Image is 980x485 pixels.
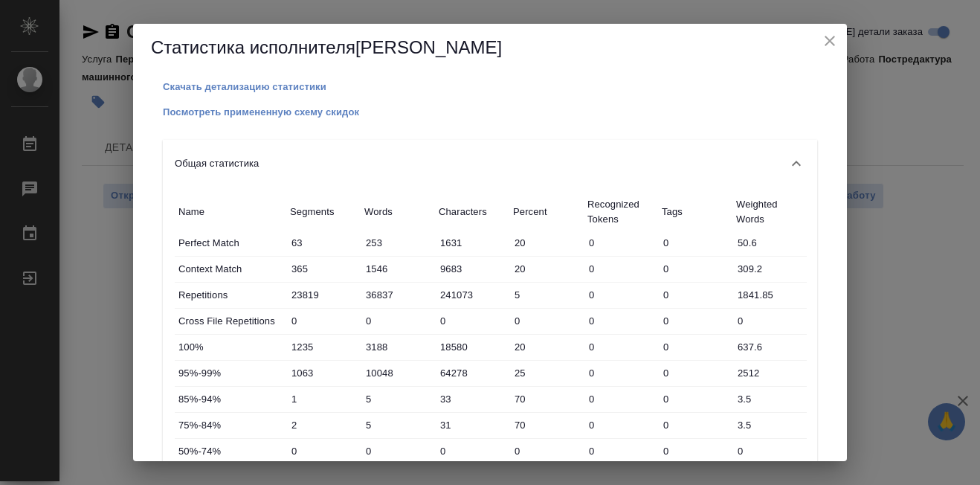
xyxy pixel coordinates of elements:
input: ✎ Введи что-нибудь [435,258,509,280]
input: ✎ Введи что-нибудь [435,284,509,306]
p: Context Match [178,262,283,277]
p: Weighted Words [736,197,803,227]
input: ✎ Введи что-нибудь [435,440,509,462]
p: Percent [513,205,580,219]
input: ✎ Введи что-нибудь [658,284,732,306]
input: ✎ Введи что-нибудь [732,232,807,254]
input: ✎ Введи что-нибудь [732,258,807,280]
button: Скачать детализацию статистики [163,80,326,94]
input: ✎ Введи что-нибудь [658,414,732,436]
input: ✎ Введи что-нибудь [584,440,658,462]
input: ✎ Введи что-нибудь [361,336,435,358]
input: ✎ Введи что-нибудь [509,414,584,436]
input: ✎ Введи что-нибудь [509,232,584,254]
input: ✎ Введи что-нибудь [286,388,361,410]
input: ✎ Введи что-нибудь [732,440,807,462]
input: ✎ Введи что-нибудь [732,388,807,410]
p: Repetitions [178,288,283,303]
input: ✎ Введи что-нибудь [361,284,435,306]
p: Recognized Tokens [587,197,654,227]
input: ✎ Введи что-нибудь [361,414,435,436]
input: ✎ Введи что-нибудь [658,388,732,410]
p: 75%-84% [178,418,283,433]
input: ✎ Введи что-нибудь [584,414,658,436]
p: Characters [439,205,506,219]
button: close [819,30,841,52]
input: ✎ Введи что-нибудь [361,232,435,254]
p: Tags [662,205,729,219]
input: ✎ Введи что-нибудь [286,362,361,384]
p: 50%-74% [178,444,283,459]
input: ✎ Введи что-нибудь [509,362,584,384]
input: ✎ Введи что-нибудь [435,414,509,436]
input: ✎ Введи что-нибудь [435,310,509,332]
input: ✎ Введи что-нибудь [732,284,807,306]
input: ✎ Введи что-нибудь [286,284,361,306]
input: ✎ Введи что-нибудь [584,336,658,358]
input: ✎ Введи что-нибудь [286,310,361,332]
input: ✎ Введи что-нибудь [509,310,584,332]
input: ✎ Введи что-нибудь [286,336,361,358]
input: ✎ Введи что-нибудь [286,440,361,462]
input: ✎ Введи что-нибудь [658,440,732,462]
input: ✎ Введи что-нибудь [658,336,732,358]
p: Segments [290,205,357,219]
h5: Статистика исполнителя [PERSON_NAME] [151,36,829,60]
input: ✎ Введи что-нибудь [509,336,584,358]
input: ✎ Введи что-нибудь [361,440,435,462]
input: ✎ Введи что-нибудь [435,336,509,358]
p: Посмотреть примененную схему скидок [163,106,359,118]
input: ✎ Введи что-нибудь [658,232,732,254]
input: ✎ Введи что-нибудь [509,440,584,462]
input: ✎ Введи что-нибудь [658,362,732,384]
input: ✎ Введи что-нибудь [286,232,361,254]
p: Скачать детализацию статистики [163,81,326,92]
input: ✎ Введи что-нибудь [584,388,658,410]
input: ✎ Введи что-нибудь [361,388,435,410]
div: Общая статистика [163,140,817,187]
p: Words [364,205,431,219]
input: ✎ Введи что-нибудь [732,362,807,384]
input: ✎ Введи что-нибудь [732,310,807,332]
input: ✎ Введи что-нибудь [584,232,658,254]
input: ✎ Введи что-нибудь [435,232,509,254]
input: ✎ Введи что-нибудь [584,284,658,306]
input: ✎ Введи что-нибудь [584,310,658,332]
input: ✎ Введи что-нибудь [361,362,435,384]
p: 85%-94% [178,392,283,407]
input: ✎ Введи что-нибудь [658,310,732,332]
a: Посмотреть примененную схему скидок [163,105,359,118]
input: ✎ Введи что-нибудь [435,388,509,410]
input: ✎ Введи что-нибудь [658,258,732,280]
input: ✎ Введи что-нибудь [361,310,435,332]
input: ✎ Введи что-нибудь [286,258,361,280]
input: ✎ Введи что-нибудь [509,388,584,410]
input: ✎ Введи что-нибудь [732,414,807,436]
input: ✎ Введи что-нибудь [509,258,584,280]
input: ✎ Введи что-нибудь [286,414,361,436]
input: ✎ Введи что-нибудь [435,362,509,384]
input: ✎ Введи что-нибудь [584,362,658,384]
p: Cross File Repetitions [178,314,283,329]
p: 95%-99% [178,366,283,381]
input: ✎ Введи что-нибудь [732,336,807,358]
p: 100% [178,340,283,355]
p: Общая статистика [175,156,259,171]
p: Perfect Match [178,236,283,251]
input: ✎ Введи что-нибудь [584,258,658,280]
input: ✎ Введи что-нибудь [509,284,584,306]
input: ✎ Введи что-нибудь [361,258,435,280]
p: Name [178,205,283,219]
